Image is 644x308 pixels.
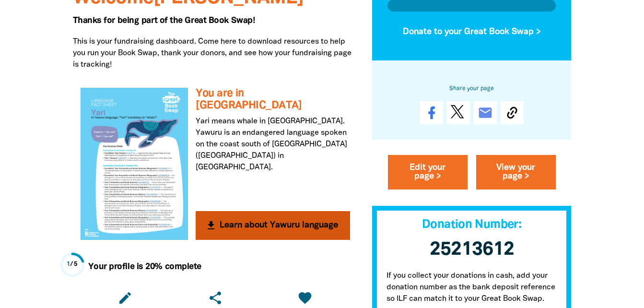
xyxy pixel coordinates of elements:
i: edit [117,290,133,306]
strong: Your profile is 20% complete [88,263,201,271]
span: 25213612 [430,241,514,259]
a: Post [447,102,470,125]
a: Edit your page > [388,155,468,190]
button: Copy Link [501,102,524,125]
h3: You are in [GEOGRAPHIC_DATA] [196,88,350,111]
p: This is your fundraising dashboard. Come here to download resources to help you run your Book Swa... [73,36,358,71]
i: share [208,290,223,306]
a: email [474,102,497,125]
i: favorite [297,290,313,306]
span: Thanks for being part of the Great Book Swap! [73,17,255,24]
img: You are in Yari house [81,88,188,239]
span: 1 [67,261,70,267]
button: Donate to your Great Book Swap > [387,19,556,45]
div: / 5 [67,260,78,269]
span: Donation Number: [422,220,521,231]
i: email [478,106,493,121]
button: get_app Learn about Yawuru language [196,211,350,240]
a: View your page > [476,155,556,190]
h6: Share your page [387,83,556,94]
a: Share [420,102,443,125]
i: get_app [205,220,217,231]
